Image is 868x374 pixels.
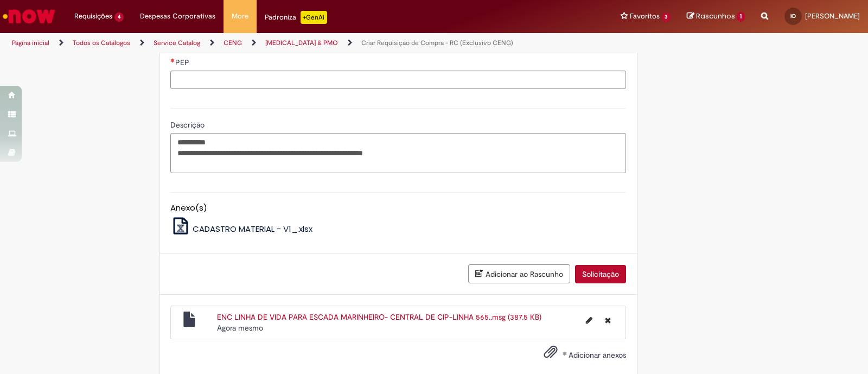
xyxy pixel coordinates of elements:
p: +GenAi [301,11,327,24]
span: Necessários [170,58,175,62]
span: Agora mesmo [217,323,263,333]
span: IO [790,12,796,20]
span: Despesas Corporativas [140,11,215,22]
a: ENC LINHA DE VIDA PARA ESCADA MARINHEIRO- CENTRAL DE CIP-LINHA 565..msg (387.5 KB) [217,312,541,322]
a: [MEDICAL_DATA] & PMO [265,39,338,47]
span: [PERSON_NAME] [805,11,860,21]
a: Criar Requisição de Compra - RC (Exclusivo CENG) [361,39,513,47]
span: CADASTRO MATERIAL - V1_.xlsx [193,223,312,234]
textarea: Descrição [170,133,626,173]
ul: Trilhas de página [8,33,571,53]
time: 27/08/2025 13:59:55 [217,323,263,333]
a: CADASTRO MATERIAL - V1_.xlsx [170,223,313,234]
a: CENG [224,39,242,47]
button: Adicionar anexos [541,342,560,367]
span: Adicionar anexos [569,350,626,360]
span: 3 [662,12,671,22]
span: Favoritos [630,11,660,22]
button: Excluir ENC LINHA DE VIDA PARA ESCADA MARINHEIRO- CENTRAL DE CIP-LINHA 565..msg [598,312,617,329]
img: ServiceNow [1,5,57,27]
button: Solicitação [575,265,626,283]
button: Editar nome de arquivo ENC LINHA DE VIDA PARA ESCADA MARINHEIRO- CENTRAL DE CIP-LINHA 565..msg [579,312,599,329]
button: Adicionar ao Rascunho [468,264,570,283]
input: PEP [170,71,626,89]
a: Página inicial [12,39,49,47]
a: Todos os Catálogos [73,39,130,47]
a: Service Catalog [154,39,200,47]
div: Padroniza [265,11,327,24]
span: Descrição [170,120,207,130]
span: More [232,11,248,22]
span: Rascunhos [696,11,735,21]
span: PEP [175,58,192,67]
span: Requisições [74,11,112,22]
span: 1 [737,12,745,22]
h5: Anexo(s) [170,204,626,213]
span: 4 [114,12,124,22]
a: Rascunhos [687,11,745,22]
